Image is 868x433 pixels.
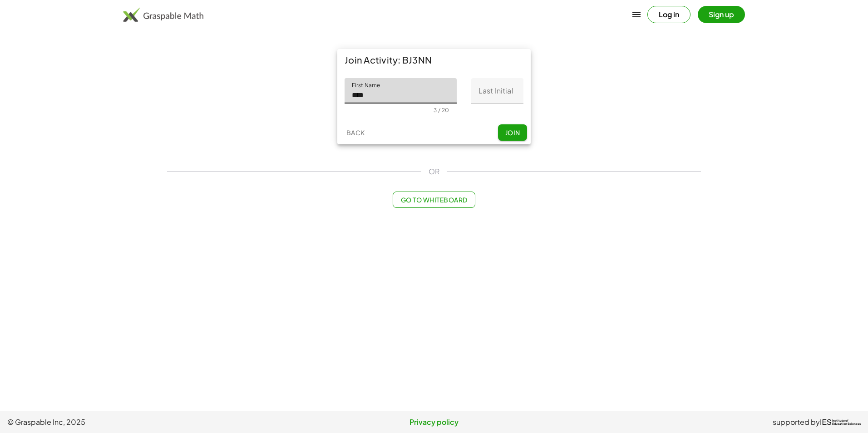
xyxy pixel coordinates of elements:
div: 3 / 20 [434,107,449,113]
span: Join [505,128,520,137]
button: Join [498,124,527,141]
a: Privacy policy [292,417,577,428]
span: © Graspable Inc, 2025 [7,417,292,428]
span: Institute of Education Sciences [832,419,861,426]
button: Go to Whiteboard [393,192,475,208]
span: IES [820,418,832,427]
span: OR [429,166,439,177]
div: Join Activity: BJ3NN [337,49,531,71]
button: Log in [647,6,690,23]
button: Sign up [698,6,745,23]
button: Back [341,124,370,141]
a: IESInstitute ofEducation Sciences [820,417,861,428]
span: Go to Whiteboard [400,196,467,204]
span: Back [346,128,365,137]
span: supported by [773,417,820,428]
